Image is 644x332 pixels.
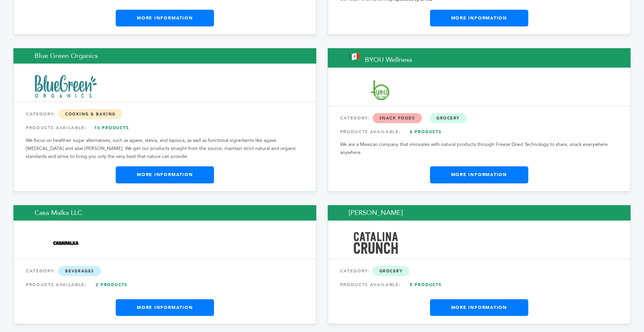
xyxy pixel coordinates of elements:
span: Grocery [430,113,467,123]
a: 2 Products [88,279,135,291]
a: More Information [430,10,528,26]
a: 6 Products [402,126,449,138]
p: We are a Mexican company that innovates with natural products through Freeze Dried Technology to ... [340,141,618,157]
img: Catalina Snacks [349,232,411,254]
span: Cooking & Baking [58,109,122,119]
a: More Information [430,299,528,316]
div: PRODUCTS AVAILABLE: [26,122,304,134]
div: PRODUCTS AVAILABLE: [340,126,618,138]
div: PRODUCTS AVAILABLE: [340,279,618,291]
h2: Casa Malka LLC [13,205,316,221]
div: CATEGORY: [340,265,618,277]
a: More Information [116,299,214,316]
span: Snack Foods [373,113,422,123]
img: Casa Malka LLC [35,232,97,254]
img: Blue Green Organics [35,75,97,98]
div: PRODUCTS AVAILABLE: [26,279,304,291]
span: Grocery [373,266,410,276]
h2: BYOU Wellness [328,48,631,68]
a: More Information [430,166,528,183]
div: CATEGORY: [26,108,304,120]
div: CATEGORY: [26,265,304,277]
p: We focus on healthier sugar alternatives, such as agave, stevia, and tapioca, as well as function... [26,137,304,161]
h2: Blue Green Organics [13,48,316,64]
a: 10 Products [88,122,135,134]
a: 5 Products [402,279,449,291]
img: BYOU Wellness [349,79,411,102]
a: More Information [116,166,214,183]
h2: [PERSON_NAME] [328,205,631,221]
a: More Information [116,10,214,26]
span: Beverages [58,266,101,276]
img: This brand is from Mexico (MX) [349,53,360,60]
div: CATEGORY: [340,112,618,124]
